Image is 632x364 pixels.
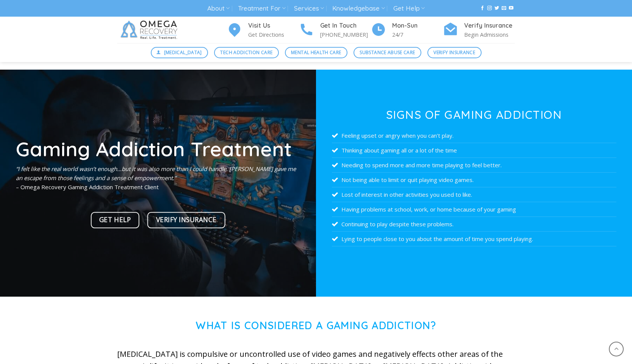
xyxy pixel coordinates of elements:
[156,215,217,225] span: Verify Insurance
[16,139,300,159] h1: Gaming Addiction Treatment
[332,109,616,120] h3: Signs of Gaming Addiction
[248,21,299,31] h4: Visit Us
[393,2,425,16] a: Get Help
[354,47,421,58] a: Substance Abuse Care
[494,6,499,11] a: Follow on Twitter
[207,2,230,16] a: About
[220,49,272,56] span: Tech Addiction Care
[443,21,515,39] a: Verify Insurance Begin Admissions
[427,47,482,58] a: Verify Insurance
[392,30,443,39] p: 24/7
[99,215,131,225] span: Get Help
[320,21,371,31] h4: Get In Touch
[332,158,616,173] li: Needing to spend more and more time playing to feel better.
[151,47,208,58] a: [MEDICAL_DATA]
[214,47,279,58] a: Tech Addiction Care
[360,49,415,56] span: Substance Abuse Care
[480,6,485,11] a: Follow on Facebook
[117,319,515,332] h1: What is Considered a Gaming Addiction?
[294,2,324,16] a: Services
[238,2,285,16] a: Treatment For
[332,232,616,246] li: Lying to people close to you about the amount of time you spend playing.
[332,143,616,158] li: Thinking about gaming all or a lot of the time
[332,128,616,143] li: Feeling upset or angry when you can’t play.
[16,165,296,182] em: “I felt like the real world wasn’t enough…but it was also more than I could handle. [PERSON_NAME]...
[464,30,515,39] p: Begin Admissions
[147,212,225,228] a: Verify Insurance
[291,49,341,56] span: Mental Health Care
[299,21,371,39] a: Get In Touch [PHONE_NUMBER]
[332,173,616,187] li: Not being able to limit or quit playing video games.
[433,49,475,56] span: Verify Insurance
[464,21,515,31] h4: Verify Insurance
[502,6,506,11] a: Send us an email
[227,21,299,39] a: Visit Us Get Directions
[509,6,513,11] a: Follow on YouTube
[285,47,347,58] a: Mental Health Care
[609,342,624,356] a: Go to top
[487,6,492,11] a: Follow on Instagram
[332,202,616,217] li: Having problems at school, work, or home because of your gaming
[248,30,299,39] p: Get Directions
[164,49,202,56] span: [MEDICAL_DATA]
[332,2,385,16] a: Knowledgebase
[332,187,616,202] li: Lost of interest in other activities you used to like.
[117,17,183,43] img: Omega Recovery
[332,217,616,232] li: Continuing to play despite these problems.
[392,21,443,31] h4: Mon-Sun
[91,212,139,228] a: Get Help
[320,30,371,39] p: [PHONE_NUMBER]
[16,164,300,191] p: – Omega Recovery Gaming Addiction Treatment Client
